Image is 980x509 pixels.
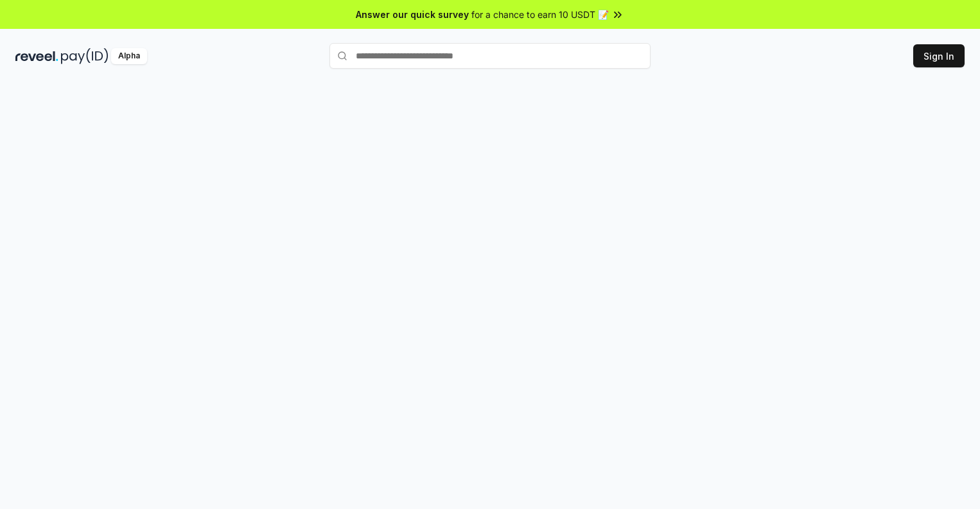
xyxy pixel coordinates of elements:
[111,48,147,64] div: Alpha
[61,48,109,64] img: pay_id
[471,8,609,21] span: for a chance to earn 10 USDT 📝
[15,48,58,64] img: reveel_dark
[356,8,469,21] span: Answer our quick survey
[913,44,965,67] button: Sign In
